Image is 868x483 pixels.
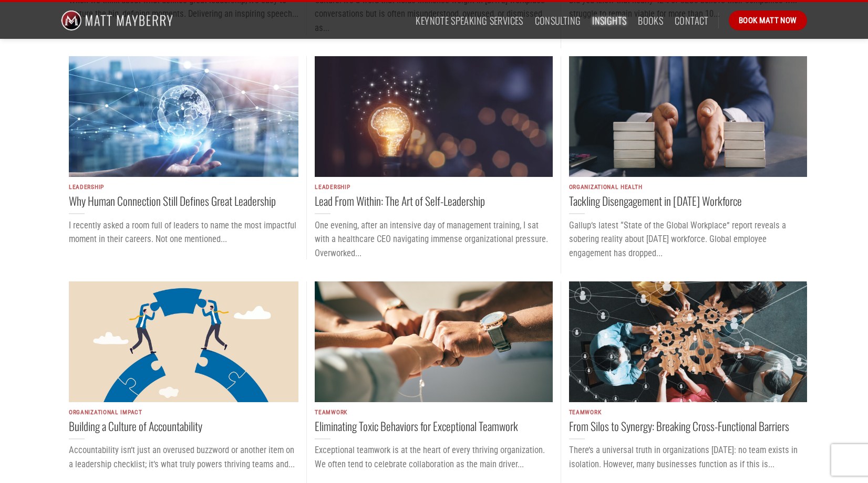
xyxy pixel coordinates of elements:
[315,418,518,433] a: Eliminating Toxic Behaviors for Exceptional Teamwork
[569,219,807,261] p: Gallup’s latest “State of the Global Workplace” report reveals a sobering reality about [DATE] wo...
[569,56,807,177] img: disengagement
[69,418,202,433] a: Building a Culture of Accountability
[69,193,276,208] a: Why Human Connection Still Defines Great Leadership
[315,444,552,471] p: Exceptional teamwork is at the heart of every thriving organization. We often tend to celebrate c...
[69,409,298,416] p: Organizational Impact
[416,11,523,30] a: Keynote Speaking Services
[315,56,552,177] img: self-leadership
[729,10,807,30] a: Book Matt Now
[69,56,298,177] img: leadership connection
[569,444,807,471] p: There’s a universal truth in organizations [DATE]: no team exists in isolation. However, many bus...
[569,193,742,208] a: Tackling Disengagement in [DATE] Workforce
[315,281,552,402] img: teamwork
[638,11,663,30] a: Books
[315,409,552,416] p: Teamwork
[675,11,709,30] a: Contact
[739,14,797,27] span: Book Matt Now
[569,409,807,416] p: Teamwork
[69,281,298,402] img: accountability culture
[569,184,807,191] p: Organizational Health
[569,418,789,433] a: From Silos to Synergy: Breaking Cross-Functional Barriers
[69,219,298,247] p: I recently asked a room full of leaders to name the most impactful moment in their careers. Not o...
[535,11,581,30] a: Consulting
[315,219,552,261] p: One evening, after an intensive day of management training, I sat with a healthcare CEO navigatin...
[315,184,552,191] p: Leadership
[315,193,485,208] a: Lead From Within: The Art of Self-Leadership
[592,11,626,30] a: Insights
[69,444,298,471] p: Accountability isn’t just an overused buzzword or another item on a leadership checklist; it’s wh...
[569,281,807,402] img: cross-functional
[61,2,173,39] img: Matt Mayberry
[69,184,298,191] p: Leadership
